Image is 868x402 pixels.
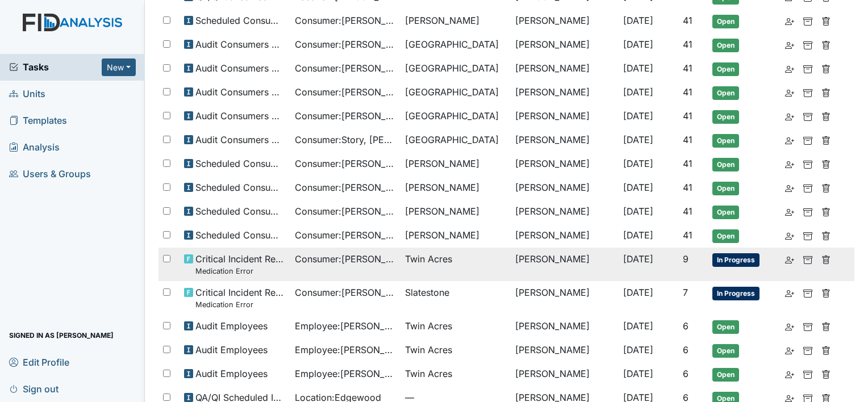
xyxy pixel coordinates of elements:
[712,158,739,171] span: Open
[712,86,739,100] span: Open
[712,39,739,52] span: Open
[683,158,692,169] span: 41
[405,252,452,266] span: Twin Acres
[9,112,67,129] span: Templates
[712,320,739,334] span: Open
[195,343,268,357] span: Audit Employees
[623,320,653,332] span: [DATE]
[295,133,396,146] span: Consumer : Story, [PERSON_NAME]
[623,39,653,50] span: [DATE]
[195,266,285,277] small: Medication Error
[803,181,812,194] a: Archive
[683,206,692,217] span: 41
[295,61,396,75] span: Consumer : [PERSON_NAME]
[405,14,479,27] span: [PERSON_NAME]
[803,319,812,333] a: Archive
[803,252,812,266] a: Archive
[295,157,396,170] span: Consumer : [PERSON_NAME]
[821,286,831,299] a: Delete
[821,343,831,357] a: Delete
[712,15,739,28] span: Open
[511,338,619,362] td: [PERSON_NAME]
[803,343,812,357] a: Archive
[405,157,479,170] span: [PERSON_NAME]
[405,204,479,218] span: [PERSON_NAME]
[511,152,619,176] td: [PERSON_NAME]
[511,81,619,104] td: [PERSON_NAME]
[712,344,739,358] span: Open
[295,228,396,242] span: Consumer : [PERSON_NAME]
[821,157,831,170] a: Delete
[712,206,739,219] span: Open
[295,204,396,218] span: Consumer : [PERSON_NAME]
[712,229,739,243] span: Open
[511,9,619,33] td: [PERSON_NAME]
[195,14,285,27] span: Scheduled Consumer Chart Review
[195,252,285,277] span: Critical Incident Report Medication Error
[821,252,831,266] a: Delete
[405,228,479,242] span: [PERSON_NAME]
[821,228,831,242] a: Delete
[803,133,812,146] a: Archive
[623,134,653,145] span: [DATE]
[712,287,759,300] span: In Progress
[623,86,653,98] span: [DATE]
[803,109,812,123] a: Archive
[712,182,739,195] span: Open
[9,165,91,183] span: Users & Groups
[803,204,812,218] a: Archive
[803,157,812,170] a: Archive
[803,37,812,51] a: Archive
[683,368,688,379] span: 6
[821,85,831,99] a: Delete
[295,109,396,123] span: Consumer : [PERSON_NAME]
[683,320,688,332] span: 6
[803,14,812,27] a: Archive
[683,344,688,355] span: 6
[623,229,653,241] span: [DATE]
[683,15,692,26] span: 41
[102,58,136,76] button: New
[195,133,285,146] span: Audit Consumers Charts
[511,248,619,281] td: [PERSON_NAME]
[511,224,619,248] td: [PERSON_NAME]
[405,109,499,123] span: [GEOGRAPHIC_DATA]
[683,287,688,298] span: 7
[9,85,45,103] span: Units
[295,181,396,194] span: Consumer : [PERSON_NAME]
[195,85,285,99] span: Audit Consumers Charts
[683,39,692,50] span: 41
[821,204,831,218] a: Delete
[821,367,831,380] a: Delete
[195,299,285,310] small: Medication Error
[712,134,739,148] span: Open
[821,61,831,75] a: Delete
[623,182,653,193] span: [DATE]
[712,110,739,124] span: Open
[511,176,619,200] td: [PERSON_NAME]
[9,60,102,74] a: Tasks
[683,253,688,265] span: 9
[405,286,449,299] span: Slatestone
[821,133,831,146] a: Delete
[821,181,831,194] a: Delete
[683,86,692,98] span: 41
[712,62,739,76] span: Open
[295,14,396,27] span: Consumer : [PERSON_NAME]
[803,367,812,380] a: Archive
[195,61,285,75] span: Audit Consumers Charts
[195,228,285,242] span: Scheduled Consumer Chart Review
[511,362,619,386] td: [PERSON_NAME]
[511,104,619,128] td: [PERSON_NAME]
[821,37,831,51] a: Delete
[683,229,692,241] span: 41
[511,281,619,315] td: [PERSON_NAME]
[683,110,692,122] span: 41
[623,110,653,122] span: [DATE]
[405,61,499,75] span: [GEOGRAPHIC_DATA]
[405,133,499,146] span: [GEOGRAPHIC_DATA]
[295,252,396,266] span: Consumer : [PERSON_NAME]
[821,14,831,27] a: Delete
[623,368,653,379] span: [DATE]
